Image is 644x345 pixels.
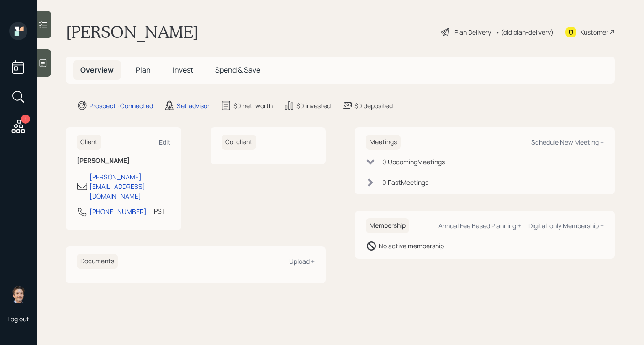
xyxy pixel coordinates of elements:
[528,221,604,230] div: Digital-only Membership +
[454,27,491,37] div: Plan Delivery
[366,135,401,150] h6: Meetings
[289,257,315,266] div: Upload +
[159,138,170,146] div: Edit
[215,65,260,75] span: Spend & Save
[9,285,27,303] img: robby-grisanti-headshot.png
[296,101,331,110] div: $0 invested
[173,65,193,75] span: Invest
[77,157,170,165] h6: [PERSON_NAME]
[496,27,554,37] div: • (old plan-delivery)
[438,221,521,230] div: Annual Fee Based Planning +
[136,65,151,75] span: Plan
[222,135,256,150] h6: Co-client
[382,178,428,187] div: 0 Past Meeting s
[90,172,170,201] div: [PERSON_NAME][EMAIL_ADDRESS][DOMAIN_NAME]
[531,138,604,146] div: Schedule New Meeting +
[77,135,101,150] h6: Client
[354,101,393,110] div: $0 deposited
[379,241,444,251] div: No active membership
[80,65,114,75] span: Overview
[90,207,147,216] div: [PHONE_NUMBER]
[66,22,199,42] h1: [PERSON_NAME]
[7,314,29,323] div: Log out
[580,27,608,37] div: Kustomer
[233,101,273,110] div: $0 net-worth
[154,206,165,216] div: PST
[21,115,30,124] div: 1
[90,101,153,110] div: Prospect · Connected
[382,157,445,167] div: 0 Upcoming Meeting s
[77,254,118,269] h6: Documents
[177,101,210,110] div: Set advisor
[366,218,409,233] h6: Membership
